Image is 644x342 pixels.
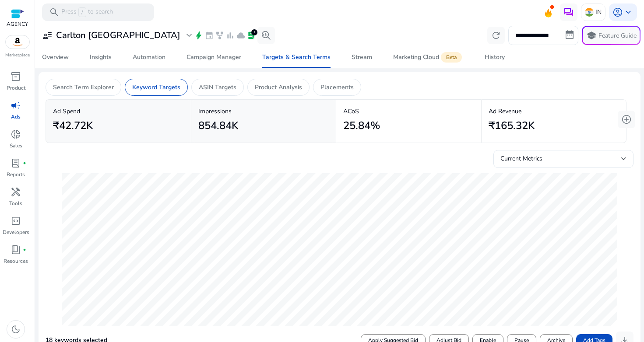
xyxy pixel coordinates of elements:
button: add_circle [618,111,635,128]
h3: Carlton [GEOGRAPHIC_DATA] [56,30,180,41]
span: expand_more [184,30,194,41]
p: Sales [10,142,22,150]
span: lab_profile [11,158,21,168]
p: ACoS [343,107,474,116]
p: Reports [7,171,25,178]
p: ASIN Targets [199,83,236,92]
span: bar_chart [226,31,235,40]
p: Ad Spend [53,107,184,116]
span: fiber_manual_record [23,248,26,251]
span: keyboard_arrow_down [623,7,633,17]
img: amazon.svg [6,35,29,49]
div: Automation [133,54,165,60]
h2: 25.84% [343,119,380,132]
span: inventory_2 [11,71,21,82]
div: Insights [90,54,112,60]
button: refresh [487,27,505,44]
div: Overview [42,54,69,60]
h2: 854.84K [198,119,238,132]
button: schoolFeature Guide [582,26,640,45]
p: Press to search [61,7,113,17]
span: add_circle [621,114,632,125]
div: Stream [352,54,372,60]
span: event [205,31,214,40]
div: Campaign Manager [187,54,241,60]
span: refresh [491,30,501,41]
p: Ad Revenue [489,107,619,116]
p: Product Analysis [255,83,302,92]
span: search [49,7,60,17]
span: user_attributes [42,30,53,41]
span: cloud [236,31,245,40]
p: Developers [3,228,29,236]
p: Keyword Targets [132,83,180,92]
span: donut_small [11,129,21,140]
span: school [586,30,597,41]
p: Ads [11,113,21,121]
span: fiber_manual_record [23,161,26,165]
div: Targets & Search Terms [262,54,331,60]
p: Placements [320,83,354,92]
h2: ₹42.72K [53,119,93,132]
span: family_history [215,31,224,40]
span: account_circle [612,7,623,17]
span: search_insights [261,30,271,41]
h2: ₹165.32K [489,119,535,132]
p: AGENCY [7,20,28,28]
div: 1 [251,29,257,35]
p: Tools [9,199,22,207]
p: IN [595,4,602,20]
img: in.svg [585,8,594,17]
button: search_insights [257,27,275,44]
p: Product [7,84,25,92]
span: lab_profile [247,31,256,40]
span: code_blocks [11,216,21,226]
span: / [78,7,86,17]
p: Feature Guide [598,31,637,40]
span: handyman [11,187,21,197]
span: campaign [11,100,21,111]
p: Marketplace [5,52,30,59]
span: Beta [441,52,462,63]
span: book_4 [11,244,21,255]
p: Search Term Explorer [53,83,114,92]
span: bolt [194,31,203,40]
div: History [485,54,505,60]
p: Impressions [198,107,329,116]
span: Current Metrics [500,154,542,163]
p: Resources [4,257,28,265]
span: dark_mode [11,324,21,335]
div: Marketing Cloud [393,54,464,61]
